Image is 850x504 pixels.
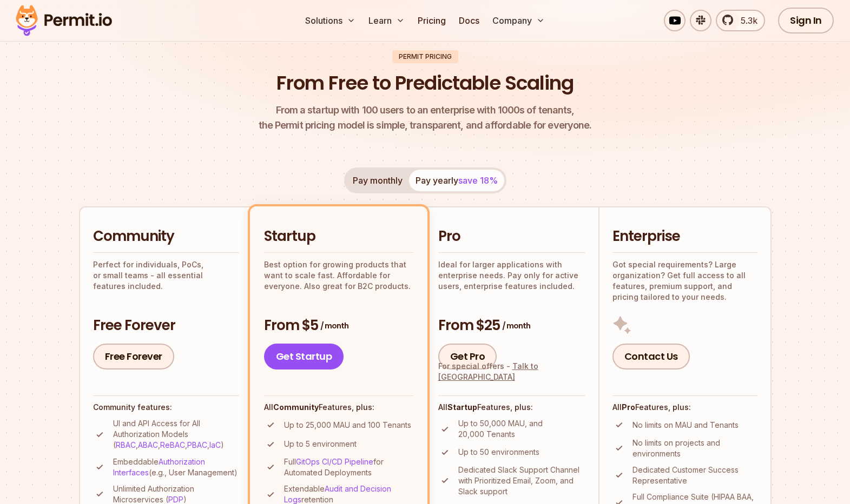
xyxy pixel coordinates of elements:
[622,402,635,412] strong: Pro
[458,418,585,440] p: Up to 50,000 MAU, and 20,000 Tenants
[612,259,757,303] p: Got special requirements? Large organization? Get full access to all features, premium support, a...
[296,457,373,466] a: GitOps CI/CD Pipeline
[346,170,409,191] button: Pay monthly
[93,402,239,413] h4: Community features:
[116,440,136,449] a: RBAC
[93,316,239,335] h3: Free Forever
[264,227,413,246] h2: Startup
[284,456,413,478] p: Full for Automated Deployments
[320,320,348,331] span: / month
[438,361,585,382] div: For special offers -
[93,227,239,246] h2: Community
[93,259,239,292] p: Perfect for individuals, PoCs, or small teams - all essential features included.
[778,8,834,33] a: Sign In
[264,316,413,335] h3: From $5
[632,438,757,459] p: No limits on projects and environments
[11,2,117,39] img: Permit logo
[301,10,360,31] button: Solutions
[413,10,450,31] a: Pricing
[502,320,530,331] span: / month
[364,10,409,31] button: Learn
[113,457,205,477] a: Authorization Interfaces
[612,344,690,369] a: Contact Us
[138,440,158,449] a: ABAC
[113,418,239,451] p: UI and API Access for All Authorization Models ( , , , , )
[93,344,174,369] a: Free Forever
[284,439,357,449] p: Up to 5 environment
[716,10,765,31] a: 5.3k
[612,402,757,413] h4: All Features, plus:
[113,456,239,478] p: Embeddable (e.g., User Management)
[392,50,458,63] div: Permit Pricing
[632,465,757,486] p: Dedicated Customer Success Representative
[438,227,585,246] h2: Pro
[168,495,183,504] a: PDP
[612,227,757,246] h2: Enterprise
[458,465,585,497] p: Dedicated Slack Support Channel with Prioritized Email, Zoom, and Slack support
[273,402,319,412] strong: Community
[259,103,592,133] p: the Permit pricing model is simple, transparent, and affordable for everyone.
[160,440,185,449] a: ReBAC
[438,259,585,292] p: Ideal for larger applications with enterprise needs. Pay only for active users, enterprise featur...
[276,70,574,97] h1: From Free to Predictable Scaling
[438,402,585,413] h4: All Features, plus:
[259,103,592,118] span: From a startup with 100 users to an enterprise with 1000s of tenants,
[447,402,477,412] strong: Startup
[632,420,739,431] p: No limits on MAU and Tenants
[734,14,757,27] span: 5.3k
[438,316,585,335] h3: From $25
[209,440,221,449] a: IaC
[458,447,539,458] p: Up to 50 environments
[488,10,549,31] button: Company
[284,420,411,431] p: Up to 25,000 MAU and 100 Tenants
[264,344,344,369] a: Get Startup
[264,402,413,413] h4: All Features, plus:
[284,484,391,504] a: Audit and Decision Logs
[438,344,497,369] a: Get Pro
[187,440,207,449] a: PBAC
[264,259,413,292] p: Best option for growing products that want to scale fast. Affordable for everyone. Also great for...
[454,10,484,31] a: Docs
